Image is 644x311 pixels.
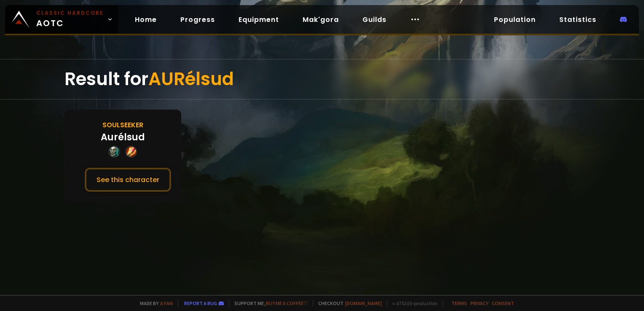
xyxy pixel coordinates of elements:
[128,11,164,28] a: Home
[470,300,488,306] a: Privacy
[232,11,286,28] a: Equipment
[492,300,514,306] a: Consent
[229,300,308,306] span: Support me,
[5,5,118,34] a: Classic HardcoreAOTC
[102,120,143,130] div: Soulseeker
[451,300,467,306] a: Terms
[148,67,234,91] span: AURélsud
[345,300,382,306] a: [DOMAIN_NAME]
[296,11,346,28] a: Mak'gora
[101,130,145,144] div: Aurélsud
[266,300,308,306] a: Buy me a coffee
[85,168,171,192] button: See this character
[135,300,173,306] span: Made by
[184,300,217,306] a: Report a bug
[160,300,173,306] a: a fan
[36,9,104,29] span: AOTC
[356,11,393,28] a: Guilds
[487,11,542,28] a: Population
[64,59,580,99] div: Result for
[553,11,603,28] a: Statistics
[387,300,437,306] span: v. d752d5 - production
[36,9,104,17] small: Classic Hardcore
[313,300,382,306] span: Checkout
[174,11,222,28] a: Progress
